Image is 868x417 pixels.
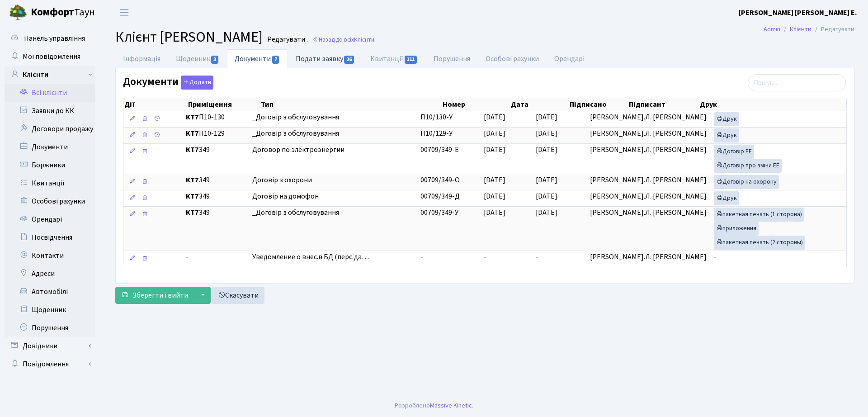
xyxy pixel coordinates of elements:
span: _Договір з обслуговування [252,112,413,123]
a: Квитанції [363,49,425,68]
th: Номер [442,98,509,111]
span: Договор по электроэнергии [252,145,413,155]
input: Пошук... [748,74,846,91]
div: Розроблено . [395,401,473,411]
span: 26 [344,56,354,64]
a: Щоденник [5,301,95,319]
b: КТ7 [186,191,199,201]
span: [DATE] [484,145,505,155]
span: _Договір з обслуговування [252,208,413,218]
button: Переключити навігацію [113,5,136,20]
a: Квитанції [5,174,95,192]
a: Мої повідомлення [5,47,95,66]
span: [PERSON_NAME].Л. [PERSON_NAME] [590,128,707,138]
a: Подати заявку [288,49,363,68]
th: Приміщення [187,98,260,111]
th: Підписано [569,98,628,111]
span: [DATE] [536,128,557,138]
span: 00709/349-У [420,208,458,218]
a: Договір на охорону [714,175,779,189]
a: Admin [764,24,780,34]
span: 00709/349-О [420,175,460,185]
a: Друк [714,191,739,205]
a: Посвідчення [5,228,95,246]
span: Клієнти [354,35,374,44]
small: Редагувати . [265,35,308,44]
span: 349 [186,191,245,202]
span: П10-130 [186,112,245,123]
a: пакетная печать (2 стороны) [714,236,805,250]
span: [PERSON_NAME].Л. [PERSON_NAME] [590,252,707,262]
span: Договір на домофон [252,191,413,202]
span: - [714,252,717,262]
a: Клієнти [790,24,811,34]
button: Документи [181,76,213,90]
a: Щоденник [168,49,227,68]
span: [PERSON_NAME].Л. [PERSON_NAME] [590,112,707,122]
a: Договір ЕЕ [714,145,754,159]
span: Клієнт [PERSON_NAME] [115,27,263,47]
a: Порушення [5,319,95,337]
a: Адреси [5,265,95,283]
a: Особові рахунки [478,49,547,68]
a: Клієнти [5,66,95,84]
a: Довідники [5,337,95,355]
a: Друк [714,112,739,126]
span: [DATE] [484,175,505,185]
a: Особові рахунки [5,192,95,210]
span: [DATE] [536,112,557,122]
span: Уведомление о внес.в БД (перс.да… [252,252,413,262]
span: 111 [405,56,417,64]
span: Зберегти і вийти [132,290,188,300]
a: Орендарі [547,49,592,68]
span: - [420,252,423,262]
b: [PERSON_NAME] [PERSON_NAME] Е. [739,8,857,18]
b: Комфорт [31,5,74,19]
span: [DATE] [484,191,505,201]
span: 00709/349-Е [420,145,459,155]
span: 00709/349-Д [420,191,460,201]
b: КТ7 [186,112,199,122]
span: П10-129 [186,128,245,139]
a: Договори продажу [5,120,95,138]
nav: breadcrumb [750,20,868,39]
b: КТ7 [186,175,199,185]
th: Підписант [628,98,699,111]
a: Повідомлення [5,355,95,373]
a: Порушення [426,49,478,68]
a: Назад до всіхКлієнти [312,35,374,44]
span: Панель управління [24,33,85,43]
a: Інформація [115,49,168,68]
span: [DATE] [536,175,557,185]
a: Панель управління [5,29,95,47]
span: - [186,252,245,262]
span: [DATE] [484,128,505,138]
span: [DATE] [484,208,505,218]
th: Дії [123,98,187,111]
a: Всі клієнти [5,84,95,102]
a: Заявки до КК [5,102,95,120]
span: Договір з охорони [252,175,413,185]
span: [DATE] [536,145,557,155]
span: 349 [186,145,245,155]
span: - [536,252,538,262]
span: Таун [31,5,95,20]
span: 349 [186,175,245,185]
button: Зберегти і вийти [115,287,194,304]
a: Орендарі [5,210,95,228]
th: Дата [510,98,569,111]
span: П10/129-У [420,128,453,138]
a: Документи [5,138,95,156]
span: [PERSON_NAME].Л. [PERSON_NAME] [590,191,707,201]
a: Договір про зміни ЕЕ [714,159,782,173]
a: Додати [179,74,213,90]
span: _Договір з обслуговування [252,128,413,139]
span: - [484,252,486,262]
b: КТ7 [186,208,199,218]
a: Друк [714,128,739,142]
span: [PERSON_NAME].Л. [PERSON_NAME] [590,175,707,185]
a: Контакти [5,246,95,265]
b: КТ7 [186,128,199,138]
span: [DATE] [536,191,557,201]
span: П10/130-У [420,112,453,122]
